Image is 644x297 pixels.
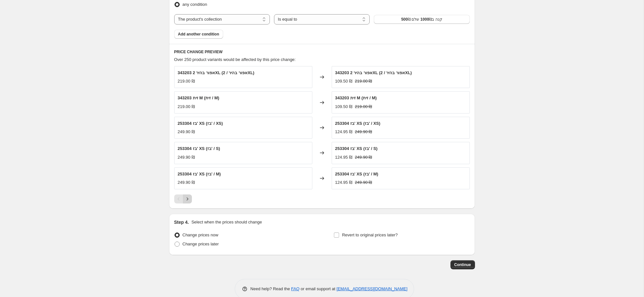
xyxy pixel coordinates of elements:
[174,49,470,54] h6: PRICE CHANGE PREVIEW
[174,194,192,203] nav: Pagination
[174,30,223,39] button: Add another condition
[355,104,372,110] strike: 219.00 ₪
[178,179,195,186] div: 249.90 ₪
[454,262,471,267] span: Continue
[335,70,412,75] span: 343203 אפור בהיר 2XL (אפור בהיר / 2XL)
[355,129,372,135] strike: 249.90 ₪
[291,286,299,291] a: FAQ
[299,286,336,291] span: or email support at
[335,146,378,151] span: 253304 בז' XS (בז' / S)
[335,154,352,161] div: 124.95 ₪
[336,286,407,291] a: [EMAIL_ADDRESS][DOMAIN_NAME]
[401,17,442,22] span: קנה ב1000₪ שלם 500₪
[178,154,195,161] div: 249.90 ₪
[335,129,352,135] div: 124.95 ₪
[335,104,352,110] div: 109.50 ₪
[450,260,475,269] button: Continue
[183,2,207,7] span: any condition
[335,95,377,100] span: 343203 זית M (זית / M)
[335,121,381,126] span: 253304 בז' XS (בז' / XS)
[342,233,398,237] span: Revert to original prices later?
[335,179,352,186] div: 124.95 ₪
[191,219,262,225] p: Select when the prices should change
[355,154,372,161] strike: 249.90 ₪
[174,219,189,225] h2: Step 4.
[178,78,195,84] div: 219.00 ₪
[178,121,223,126] span: 253304 בז' XS (בז' / XS)
[178,129,195,135] div: 249.90 ₪
[178,95,219,100] span: 343203 זית M (זית / M)
[174,57,296,62] span: Over 250 product variants would be affected by this price change:
[178,172,221,176] span: 253304 בז' XS (בז' / M)
[251,286,291,291] span: Need help? Read the
[183,194,192,203] button: Next
[355,179,372,186] strike: 249.90 ₪
[178,32,219,37] span: Add another condition
[178,70,254,75] span: 343203 אפור בהיר 2XL (אפור בהיר / 2XL)
[178,104,195,110] div: 219.00 ₪
[183,242,219,246] span: Change prices later
[355,78,372,84] strike: 219.00 ₪
[183,233,218,237] span: Change prices now
[374,15,469,24] button: קנה ב1000₪ שלם 500₪
[335,172,378,176] span: 253304 בז' XS (בז' / M)
[178,146,220,151] span: 253304 בז' XS (בז' / S)
[335,78,352,84] div: 109.50 ₪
